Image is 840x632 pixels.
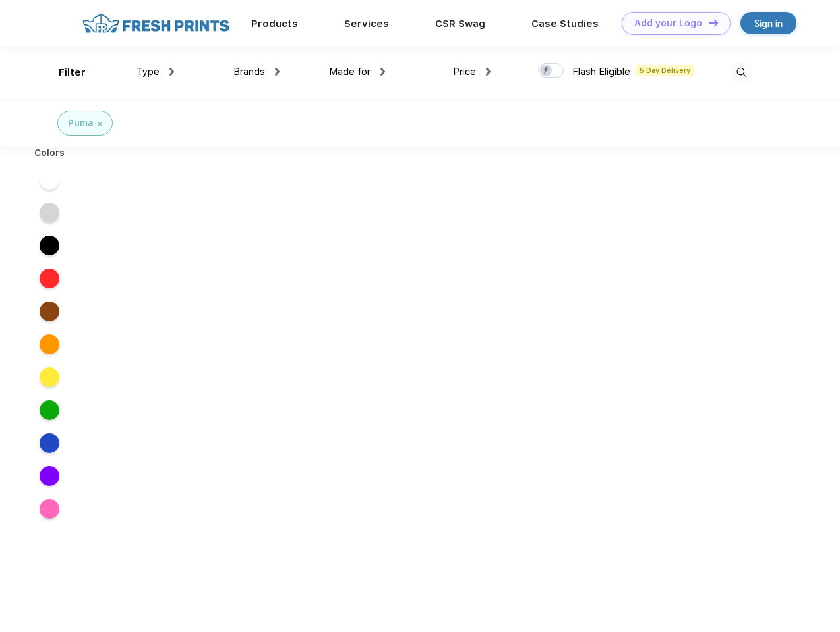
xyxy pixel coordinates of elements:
[78,12,233,35] img: fo%20logo%202.webp
[98,122,102,126] img: filter_cancel.svg
[68,117,94,130] div: Puma
[380,68,385,76] img: dropdown.png
[59,65,86,80] div: Filter
[136,66,160,78] span: Type
[740,12,796,34] a: Sign in
[709,19,718,26] img: DT
[344,18,389,30] a: Services
[233,66,265,78] span: Brands
[634,18,702,29] div: Add your Logo
[486,68,491,76] img: dropdown.png
[731,62,752,84] img: desktop_search.svg
[275,68,280,76] img: dropdown.png
[329,66,371,78] span: Made for
[169,68,174,76] img: dropdown.png
[572,66,630,78] span: Flash Eligible
[251,18,298,30] a: Products
[435,18,485,30] a: CSR Swag
[24,146,75,160] div: Colors
[636,65,694,76] span: 5 Day Delivery
[453,66,476,78] span: Price
[754,16,783,31] div: Sign in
